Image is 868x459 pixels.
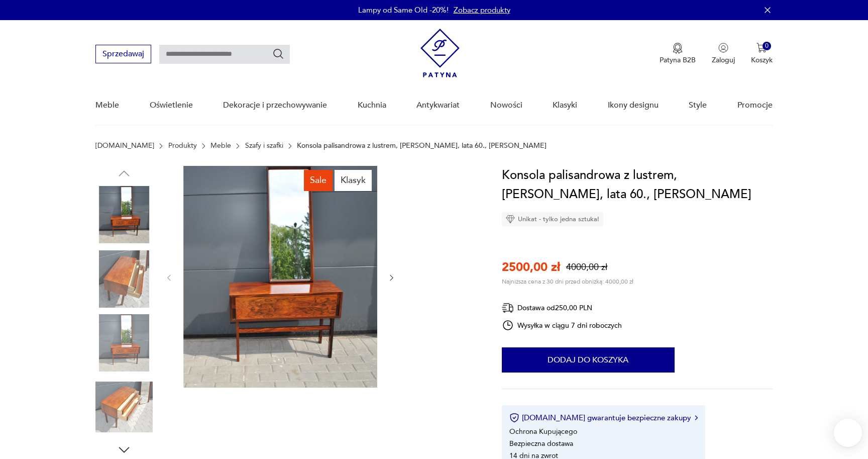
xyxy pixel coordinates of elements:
[272,48,284,60] button: Szukaj
[566,261,607,273] p: 4000,00 zł
[168,142,197,150] a: Produkty
[95,86,119,125] a: Meble
[509,413,519,423] img: Ikona certyfikatu
[506,215,515,224] img: Ikona diamentu
[509,427,577,436] li: Ochrona Kupującego
[502,259,560,276] p: 2500,00 zł
[335,170,372,191] div: Klasyk
[150,86,193,125] a: Oświetlenie
[502,166,773,204] h1: Konsola palisandrowa z lustrem, [PERSON_NAME], lata 60., [PERSON_NAME]
[763,42,771,50] div: 0
[673,43,683,54] img: Ikona medalu
[509,439,573,448] li: Bezpieczna dostawa
[304,170,333,191] div: Sale
[223,86,327,125] a: Dekoracje i przechowywanie
[756,43,767,53] img: Ikona koszyka
[502,302,622,314] div: Dostawa od 250,00 PLN
[502,347,675,373] button: Dodaj do koszyka
[834,419,862,447] iframe: Smartsupp widget button
[695,415,698,420] img: Ikona strzałki w prawo
[502,319,622,331] div: Wysyłka w ciągu 7 dni roboczych
[737,86,773,125] a: Promocje
[660,43,696,65] button: Patyna B2B
[297,142,547,150] p: Konsola palisandrowa z lustrem, [PERSON_NAME], lata 60., [PERSON_NAME]
[660,43,696,65] a: Ikona medaluPatyna B2B
[416,86,460,125] a: Antykwariat
[608,86,659,125] a: Ikony designu
[95,314,153,372] img: Zdjęcie produktu Konsola palisandrowa z lustrem, Dania, lata 60., Niels Clausen
[751,43,773,65] button: 0Koszyk
[718,43,728,53] img: Ikonka użytkownika
[660,55,696,65] p: Patyna B2B
[490,86,522,125] a: Nowości
[502,278,633,286] p: Najniższa cena z 30 dni przed obniżką: 4000,00 zł
[245,142,283,150] a: Szafy i szafki
[95,142,154,150] a: [DOMAIN_NAME]
[95,51,151,58] a: Sprzedawaj
[502,302,514,314] img: Ikona dostawy
[712,43,735,65] button: Zaloguj
[509,413,698,423] button: [DOMAIN_NAME] gwarantuje bezpieczne zakupy
[454,5,510,15] a: Zobacz produkty
[183,166,377,388] img: Zdjęcie produktu Konsola palisandrowa z lustrem, Dania, lata 60., Niels Clausen
[420,29,460,77] img: Patyna - sklep z meblami i dekoracjami vintage
[95,379,153,436] img: Zdjęcie produktu Konsola palisandrowa z lustrem, Dania, lata 60., Niels Clausen
[358,5,449,15] p: Lampy od Same Old -20%!
[712,55,735,65] p: Zaloguj
[210,142,231,150] a: Meble
[751,55,773,65] p: Koszyk
[358,86,386,125] a: Kuchnia
[502,212,603,227] div: Unikat - tylko jedna sztuka!
[95,45,151,63] button: Sprzedawaj
[95,250,153,308] img: Zdjęcie produktu Konsola palisandrowa z lustrem, Dania, lata 60., Niels Clausen
[689,86,707,125] a: Style
[95,186,153,243] img: Zdjęcie produktu Konsola palisandrowa z lustrem, Dania, lata 60., Niels Clausen
[553,86,577,125] a: Klasyki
